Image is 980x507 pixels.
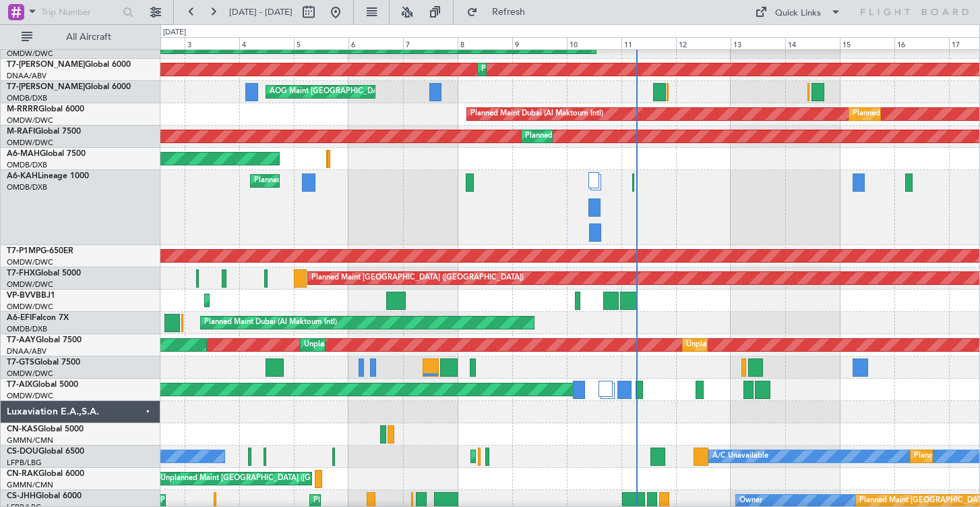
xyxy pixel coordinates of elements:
span: Refresh [481,7,537,17]
a: M-RRRRGlobal 6000 [7,105,84,113]
span: CS-DOU [7,448,38,456]
a: A6-MAHGlobal 7500 [7,150,86,158]
a: T7-P1MPG-650ER [7,247,73,255]
div: A/C Unavailable [712,446,768,466]
a: OMDW/DWC [7,138,53,148]
a: GMMN/CMN [7,480,53,490]
a: T7-AIXGlobal 5000 [7,381,78,389]
span: T7-GTS [7,358,34,367]
div: AOG Maint [GEOGRAPHIC_DATA] (Dubai Intl) [270,82,427,102]
span: T7-P1MP [7,247,40,255]
a: M-RAFIGlobal 7500 [7,128,81,136]
a: T7-[PERSON_NAME]Global 6000 [7,83,131,91]
span: A6-KAH [7,172,38,180]
span: T7-AAY [7,336,36,344]
button: Quick Links [748,1,848,23]
button: Refresh [460,1,541,23]
div: 6 [348,37,403,49]
div: [DATE] [163,27,186,38]
div: Quick Links [775,7,821,20]
a: OMDW/DWC [7,369,53,379]
a: T7-GTSGlobal 7500 [7,358,80,367]
a: OMDW/DWC [7,302,53,312]
span: All Aircraft [35,32,142,42]
span: [DATE] - [DATE] [229,6,293,18]
div: Planned Maint [GEOGRAPHIC_DATA] ([GEOGRAPHIC_DATA]) [474,446,687,466]
div: Planned Maint Dubai (Al Maktoum Intl) [470,104,603,124]
div: Planned Maint Dubai (Al Maktoum Intl) [525,126,658,146]
div: 16 [894,37,949,49]
div: 12 [676,37,731,49]
div: 9 [512,37,567,49]
a: T7-FHXGlobal 5000 [7,269,81,277]
div: 10 [567,37,621,49]
div: Unplanned Maint [GEOGRAPHIC_DATA] (Al Maktoum Intl) [686,335,886,355]
div: 8 [458,37,512,49]
span: CN-RAK [7,470,38,478]
a: CN-RAKGlobal 6000 [7,470,84,478]
a: DNAA/ABV [7,346,47,356]
div: 3 [185,37,239,49]
span: M-RRRR [7,105,38,113]
button: All Aircraft [15,26,146,48]
a: VP-BVVBBJ1 [7,292,55,300]
a: OMDW/DWC [7,115,53,126]
div: Planned Maint [GEOGRAPHIC_DATA] ([GEOGRAPHIC_DATA]) [311,268,524,288]
a: OMDW/DWC [7,391,53,401]
a: T7-AAYGlobal 7500 [7,336,82,344]
div: 5 [294,37,348,49]
span: T7-[PERSON_NAME] [7,61,85,69]
a: OMDW/DWC [7,257,53,267]
a: CS-JHHGlobal 6000 [7,492,82,500]
span: T7-[PERSON_NAME] [7,83,85,91]
div: Unplanned Maint [GEOGRAPHIC_DATA] (Al Maktoum Intl) [304,335,503,355]
span: T7-AIX [7,381,32,389]
div: Unplanned Maint [GEOGRAPHIC_DATA] ([GEOGRAPHIC_DATA]) [160,469,382,489]
div: 7 [403,37,458,49]
a: OMDB/DXB [7,182,47,192]
a: OMDW/DWC [7,49,53,59]
div: Planned Maint Dubai (Al Maktoum Intl) [208,290,341,311]
div: Planned Maint Dubai (Al Maktoum Intl) [481,59,614,80]
span: VP-BVV [7,292,36,300]
a: DNAA/ABV [7,71,47,81]
a: GMMN/CMN [7,435,53,446]
a: T7-[PERSON_NAME]Global 6000 [7,61,131,69]
div: Planned Maint Dubai (Al Maktoum Intl) [204,313,337,333]
span: M-RAFI [7,128,35,136]
a: OMDW/DWC [7,279,53,290]
input: Trip Number [41,2,119,22]
a: CS-DOUGlobal 6500 [7,448,84,456]
div: 15 [840,37,894,49]
span: CN-KAS [7,425,38,433]
span: A6-MAH [7,150,40,158]
a: A6-EFIFalcon 7X [7,314,69,322]
a: LFPB/LBG [7,458,42,468]
a: OMDB/DXB [7,93,47,103]
div: Planned Maint Dubai (Al Maktoum Intl) [254,171,387,191]
div: 13 [731,37,785,49]
div: 11 [621,37,676,49]
span: A6-EFI [7,314,32,322]
span: CS-JHH [7,492,36,500]
a: A6-KAHLineage 1000 [7,172,89,180]
span: T7-FHX [7,269,35,277]
div: 14 [785,37,840,49]
a: OMDB/DXB [7,324,47,334]
a: CN-KASGlobal 5000 [7,425,84,433]
a: OMDB/DXB [7,160,47,170]
div: 4 [239,37,294,49]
